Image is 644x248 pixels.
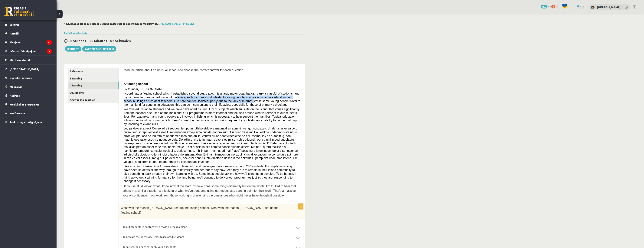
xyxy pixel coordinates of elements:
span: [DEMOGRAPHIC_DATA] [10,67,39,71]
span: To put students in contact with those on the mainland [123,225,187,228]
legend: Ziņojumi [10,38,52,47]
span: To provide the necessary items to isolated students [123,235,184,238]
h2: 11.b2 klases diagnosticējošais darbs angļu valodā par 10.klases mācību vielu , [64,22,305,25]
legend: Maksājumi [10,82,52,91]
a: C Reading [68,82,119,89]
a: Mācību materiāli [5,56,52,64]
a: Maksājumi [5,82,52,91]
span: What was the reason [PERSON_NAME] set up the floating school?What was the reason [PERSON_NAME] se... [121,206,279,214]
p: 1p [298,203,303,209]
span: Mācību materiāli [10,58,31,62]
a: Ziņojumi77 [5,38,52,47]
a: Sākums [5,20,52,29]
a: 0 xp [551,5,560,8]
span: Read the article about an unusual school and choose the correct answer for each question. [123,69,244,72]
a: Atzīmes [5,91,52,100]
span: Lo, ips dolo si amet? Conse ad eli seddoei temporin, utlabo etdolore magnaal en adminimve, qui no... [124,127,298,163]
a: Rakstīt skolotājam [82,46,116,52]
a: [PERSON_NAME] (11.b2 JK) [159,22,194,25]
span: Aktuāli [10,32,19,35]
span: Proktoringa izmēģinājums [10,120,42,124]
span: xp [556,5,558,8]
a: Proktoringa izmēģinājums [5,118,52,126]
span: 0 [70,39,72,43]
a: Parādīt punktu skalu [64,31,87,34]
span: I coordinate a floating school which I established several years ago. It is a large motor boat th... [124,92,300,106]
input: To provide the necessary items to isolated students [296,236,299,239]
span: Motivācijas programma [10,103,39,106]
span: We take education to students and we have developed a curriculum of subjects which suits life on ... [124,108,300,126]
span: Sekundes [115,39,131,43]
a: Konferences [5,109,52,118]
span: Of course, If I’d known what I know now at the start, I’d have done some things differently but o... [123,185,296,197]
a: Answer the question [68,96,119,103]
span: 0 [551,5,555,8]
span: Like anything, it takes time for new ideas to take hold, and we’ve gradually grown to around 200 ... [124,165,296,183]
a: [DEMOGRAPHIC_DATA] [5,65,52,73]
span: mP [548,5,551,8]
a: Digitālie materiāli [5,73,52,82]
a: Aktuāli [5,29,52,38]
span: Atzīmes [10,94,20,97]
a: D Listening [68,89,119,96]
button: Iesniegt [65,46,81,52]
i: 3 [47,49,52,54]
a: Motivācijas programma [5,100,52,109]
span: Digitālie materiāli [10,76,32,79]
legend: Informatīvie ziņojumi [10,47,52,55]
img: Oskars Lācis [591,6,595,9]
span: Stundas [73,39,86,43]
a: [PERSON_NAME] [597,5,621,9]
a: Informatīvie ziņojumi3 [5,47,52,55]
a: A Grammar [68,68,119,75]
span: 1193 [541,5,547,8]
span: 38 [89,39,93,43]
span: By founder, [PERSON_NAME] [124,88,165,91]
span: A floating school [124,82,148,85]
span: Minūtes [94,39,107,43]
input: To put students in contact with those on the mainland [296,226,299,229]
a: 1193 mP [541,5,551,8]
span: Konferences [10,112,25,115]
span: Sākums [10,23,19,26]
span: 49 [110,39,114,43]
a: Rīgas 1. Tālmācības vidusskola [4,7,34,16]
i: 77 [47,40,52,45]
a: B Reading [68,75,119,82]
